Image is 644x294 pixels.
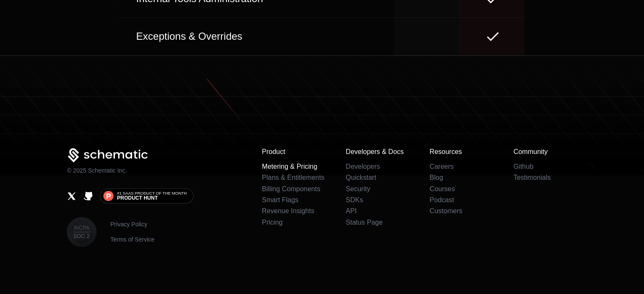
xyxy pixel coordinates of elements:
[513,148,577,156] h3: Community
[67,217,97,247] img: SOC II & Aicapa
[110,235,154,244] a: Terms of Service
[83,191,93,201] a: Github
[345,219,382,226] a: Status Page
[262,219,282,226] a: Pricing
[262,148,325,156] h3: Product
[429,148,493,156] h3: Resources
[429,207,462,214] a: Customers
[262,174,324,181] a: Plans & Entitlements
[262,185,320,192] a: Billing Components
[133,30,381,43] div: Exceptions & Overrides
[429,185,455,192] a: Courses
[100,188,193,203] a: #1 SaaS Product of the MonthProduct Hunt
[110,220,154,228] a: Privacy Policy
[117,191,186,195] span: #1 SaaS Product of the Month
[513,163,533,170] a: Github
[67,191,77,201] a: X
[345,196,363,203] a: SDKs
[513,174,550,181] a: Testimonials
[345,185,370,192] a: Security
[117,195,158,201] span: Product Hunt
[429,174,443,181] a: Blog
[262,196,298,203] a: Smart Flags
[345,148,409,156] h3: Developers & Docs
[345,207,357,214] a: API
[429,196,454,203] a: Podcast
[67,166,127,175] p: © 2025 Schematic Inc.
[262,163,317,170] a: Metering & Pricing
[345,174,376,181] a: Quickstart
[262,207,314,214] a: Revenue Insights
[345,163,380,170] a: Developers
[429,163,453,170] a: Careers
